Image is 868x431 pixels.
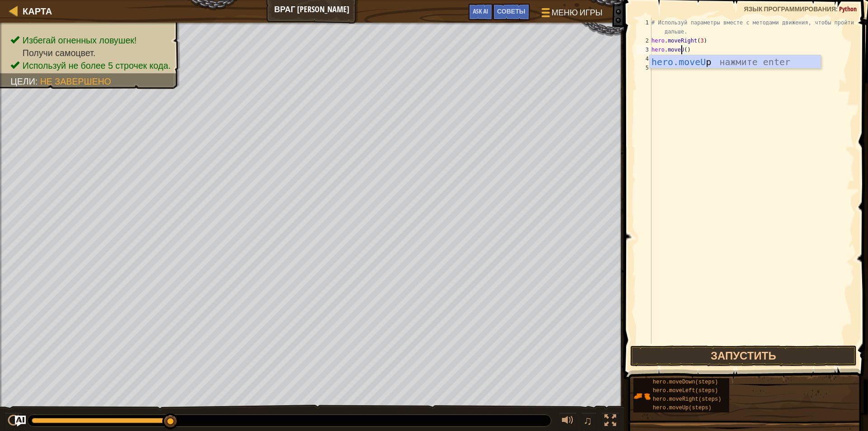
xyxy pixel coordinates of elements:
button: Ctrl + P: Pause [5,412,23,431]
span: : [35,76,40,86]
button: Запустить [630,346,857,366]
span: Используй не более 5 строчек кода. [23,61,171,71]
button: Ask AI [15,416,26,426]
span: hero.moveRight(steps) [653,396,721,403]
span: hero.moveLeft(steps) [653,388,718,394]
span: Получи самоцвет. [23,48,95,58]
span: hero.moveDown(steps) [653,379,718,385]
span: Советы [497,7,525,15]
li: Получи самоцвет. [10,47,170,59]
a: Карта [18,5,52,17]
span: Меню игры [552,7,603,19]
span: Ask AI [473,7,488,15]
span: Язык программирования [744,5,836,13]
span: hero.moveUp(steps) [653,405,712,411]
button: Ask AI [468,4,493,20]
button: Регулировать громкость [559,412,577,431]
div: 1 [637,18,651,36]
div: 2 [637,36,651,45]
div: 3 [637,45,651,54]
span: ♫ [583,414,592,427]
div: 5 [637,63,651,72]
span: : [836,5,839,13]
span: Python [839,5,857,13]
span: Карта [23,5,52,17]
span: Не завершено [40,76,111,86]
li: Избегай огненных ловушек! [10,34,170,47]
img: portrait.png [633,388,651,405]
button: Меню игры [534,4,608,25]
div: 4 [637,54,651,63]
button: ♫ [581,412,597,431]
li: Используй не более 5 строчек кода. [10,59,170,72]
button: Переключить полноэкранный режим [601,412,619,431]
span: Цели [10,76,35,86]
span: Избегай огненных ловушек! [23,35,137,45]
